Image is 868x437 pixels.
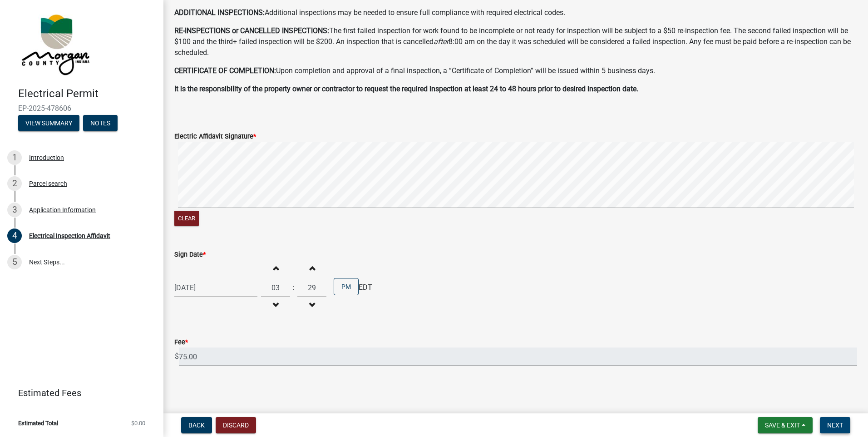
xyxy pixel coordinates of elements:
strong: ADDITIONAL INSPECTIONS: [174,8,265,17]
div: Electrical Inspection Affidavit [29,233,110,239]
img: Morgan County, Indiana [18,10,91,78]
div: 5 [7,255,22,269]
h4: Electrical Permit [18,87,156,100]
button: PM [334,278,359,295]
i: after [434,37,449,46]
strong: It is the responsibility of the property owner or contractor to request the required inspection a... [174,84,638,93]
button: Back [181,417,212,433]
label: Electric Affidavit Signature [174,134,256,140]
div: 2 [7,176,22,191]
span: Next [827,422,843,429]
button: Save & Exit [758,417,813,433]
strong: CERTIFICATE OF COMPLETION: [174,66,276,75]
div: Application Information [29,207,96,213]
span: $0.00 [131,420,145,426]
label: Fee [174,339,188,346]
span: $ [174,348,179,366]
p: The first failed inspection for work found to be incomplete or not ready for inspection will be s... [174,25,857,58]
button: Next [820,417,850,433]
p: Additional inspections may be needed to ensure full compliance with required electrical codes. [174,7,857,18]
div: 4 [7,228,22,243]
span: Save & Exit [765,422,800,429]
label: Sign Date [174,252,206,258]
div: Introduction [29,154,64,161]
span: Back [188,422,205,429]
wm-modal-confirm: Notes [83,120,118,127]
strong: RE-INSPECTIONS or CANCELLED INSPECTIONS: [174,26,329,35]
a: Estimated Fees [7,384,149,402]
div: 1 [7,150,22,165]
wm-modal-confirm: Summary [18,120,79,127]
button: Notes [83,115,118,131]
button: Clear [174,211,199,226]
span: EP-2025-478606 [18,104,145,113]
span: EDT [359,282,372,293]
div: Parcel search [29,180,67,187]
button: Discard [216,417,256,433]
span: Estimated Total [18,420,58,426]
p: Upon completion and approval of a final inspection, a “Certificate of Completion” will be issued ... [174,65,857,76]
button: View Summary [18,115,79,131]
div: 3 [7,203,22,217]
div: : [290,282,297,293]
input: mm/dd/yyyy [174,278,257,297]
input: Hours [261,278,290,297]
input: Minutes [297,278,326,297]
